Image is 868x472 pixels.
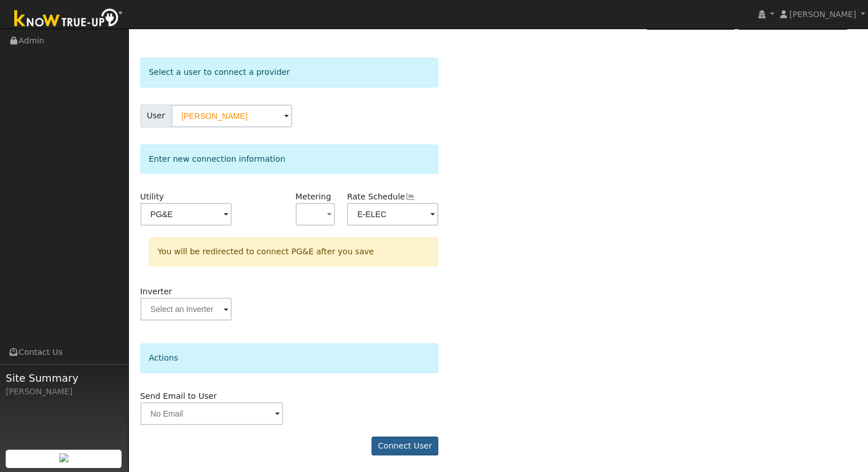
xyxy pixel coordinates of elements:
[140,145,439,174] div: Enter new connection information
[140,298,232,321] input: Select an Inverter
[6,370,122,386] span: Site Summary
[140,105,172,127] span: User
[149,237,438,266] div: You will be redirected to connect PG&E after you save
[372,437,439,456] button: Connect User
[296,191,332,203] label: Metering
[140,286,172,298] label: Inverter
[59,453,68,462] img: retrieve
[6,386,122,398] div: [PERSON_NAME]
[140,390,217,402] label: Send Email to User
[171,105,292,127] input: Select a User
[140,402,284,425] input: No Email
[9,6,128,32] img: Know True-Up
[347,191,415,203] label: Rate Schedule
[140,343,439,373] div: Actions
[140,203,232,226] input: Select a Utility
[140,191,164,203] label: Utility
[789,10,856,19] span: [PERSON_NAME]
[140,58,439,87] div: Select a user to connect a provider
